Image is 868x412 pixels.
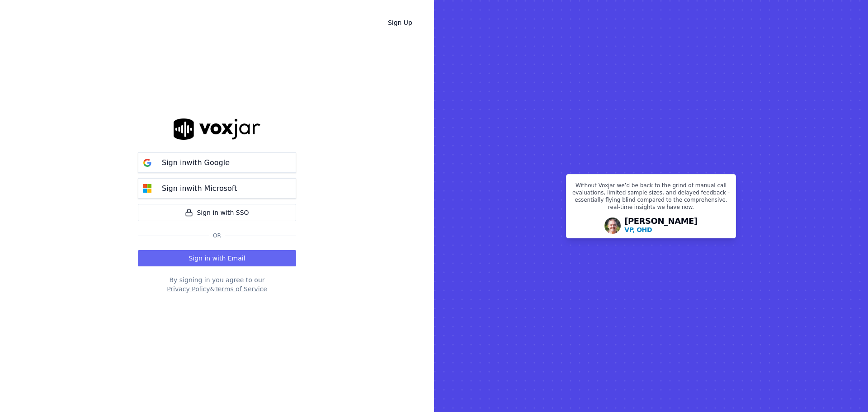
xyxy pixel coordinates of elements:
[167,284,210,294] button: Privacy Policy
[215,284,267,294] button: Terms of Service
[138,178,296,199] button: Sign inwith Microsoft
[138,275,296,294] div: By signing in you agree to our &
[162,157,230,168] p: Sign in with Google
[572,182,730,214] p: Without Voxjar we’d be back to the grind of manual call evaluations, limited sample sizes, and de...
[381,14,420,31] a: Sign Up
[138,180,156,198] img: microsoft Sign in button
[138,152,296,173] button: Sign inwith Google
[138,250,296,266] button: Sign in with Email
[604,218,621,234] img: Avatar
[138,204,296,221] a: Sign in with SSO
[162,183,237,194] p: Sign in with Microsoft
[209,232,225,239] span: Or
[138,154,156,172] img: google Sign in button
[174,118,260,140] img: logo
[624,225,652,234] p: VP, OHD
[624,217,698,234] div: [PERSON_NAME]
